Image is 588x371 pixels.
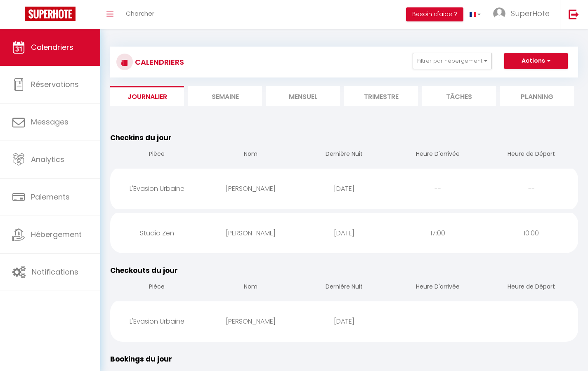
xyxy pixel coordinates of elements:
[298,143,391,167] th: Dernière Nuit
[110,175,204,202] div: L'Evasion Urbaine
[204,143,298,167] th: Nom
[344,86,418,106] li: Trimestre
[484,175,578,202] div: --
[25,7,76,21] img: Super Booking
[110,133,172,143] span: Checkins du jour
[298,276,391,299] th: Dernière Nuit
[204,276,298,299] th: Nom
[7,3,31,28] button: Ouvrir le widget de chat LiveChat
[298,308,391,335] div: [DATE]
[110,308,204,335] div: L'Evasion Urbaine
[110,265,178,275] span: Checkouts du jour
[204,175,298,202] div: [PERSON_NAME]
[31,42,73,52] span: Calendriers
[511,8,550,19] span: SuperHote
[391,276,484,299] th: Heure D'arrivée
[406,7,463,21] button: Besoin d'aide ?
[569,9,579,19] img: logout
[266,86,340,106] li: Mensuel
[133,53,184,71] h3: CALENDRIERS
[31,192,70,202] span: Paiements
[298,220,391,247] div: [DATE]
[32,267,78,277] span: Notifications
[31,117,68,127] span: Messages
[110,276,204,299] th: Pièce
[484,143,578,167] th: Heure de Départ
[504,53,568,69] button: Actions
[204,308,298,335] div: [PERSON_NAME]
[391,143,484,167] th: Heure D'arrivée
[188,86,262,106] li: Semaine
[484,220,578,247] div: 10:00
[391,175,484,202] div: --
[413,53,492,69] button: Filtrer par hébergement
[298,175,391,202] div: [DATE]
[31,79,79,89] span: Réservations
[493,7,505,20] img: ...
[110,220,204,247] div: Studio Zen
[484,276,578,299] th: Heure de Départ
[31,154,64,164] span: Analytics
[31,229,82,240] span: Hébergement
[110,86,184,106] li: Journalier
[110,143,204,167] th: Pièce
[391,308,484,335] div: --
[484,308,578,335] div: --
[422,86,496,106] li: Tâches
[204,220,298,247] div: [PERSON_NAME]
[126,9,154,18] span: Chercher
[110,354,172,364] span: Bookings du jour
[391,220,484,247] div: 17:00
[500,86,574,106] li: Planning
